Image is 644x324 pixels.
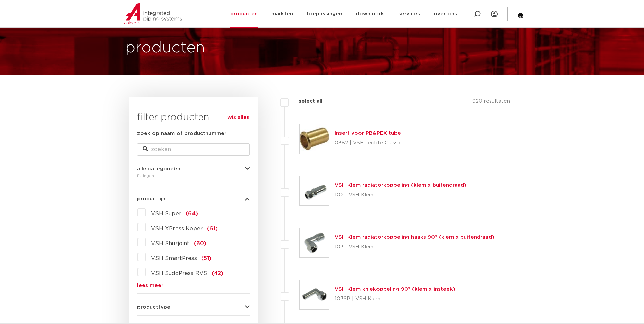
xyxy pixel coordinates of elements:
span: producttype [137,305,170,310]
span: VSH XPress Koper [151,226,203,231]
a: VSH Klem radiatorkoppeling haaks 90° (klem x buitendraad) [335,235,494,240]
span: (61) [207,226,218,231]
h1: producten [125,37,205,59]
span: (60) [194,241,206,246]
p: 920 resultaten [472,97,510,108]
img: Thumbnail for VSH Klem kniekoppeling 90° (klem x insteek) [300,280,329,309]
div: fittingen [137,172,250,180]
button: productlijn [137,196,250,201]
a: wis alles [227,113,250,122]
p: 0382 | VSH Tectite Classic [335,138,402,148]
span: productlijn [137,196,165,201]
input: zoeken [137,143,250,156]
img: Thumbnail for VSH Klem radiatorkoppeling haaks 90° (klem x buitendraad) [300,228,329,257]
span: VSH Shurjoint [151,241,189,246]
a: VSH Klem radiatorkoppeling (klem x buitendraad) [335,183,466,188]
span: VSH SmartPress [151,256,197,261]
label: select all [289,97,323,105]
span: (64) [186,211,198,216]
a: lees meer [137,283,250,288]
img: Thumbnail for VSH Klem radiatorkoppeling (klem x buitendraad) [300,176,329,205]
button: alle categorieën [137,166,250,172]
span: VSH SudoPress RVS [151,271,207,276]
a: VSH Klem kniekoppeling 90° (klem x insteek) [335,287,455,292]
h3: filter producten [137,111,250,124]
p: 103 | VSH Klem [335,241,494,252]
span: (51) [201,256,211,261]
p: 102 | VSH Klem [335,190,466,200]
button: producttype [137,305,250,310]
span: alle categorieën [137,166,180,172]
img: Thumbnail for Insert voor PB&PEX tube [300,124,329,154]
a: Insert voor PB&PEX tube [335,131,401,136]
span: VSH Super [151,211,181,216]
label: zoek op naam of productnummer [137,130,226,138]
p: 103SP | VSH Klem [335,293,455,304]
span: (42) [211,271,223,276]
